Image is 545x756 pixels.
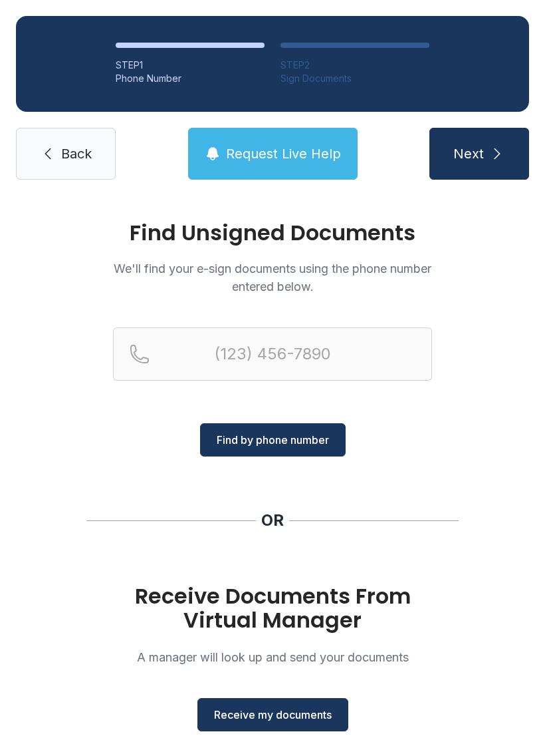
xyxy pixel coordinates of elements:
[113,584,432,632] h1: Receive Documents From Virtual Manager
[261,510,284,531] div: OR
[113,222,432,244] h1: Find Unsigned Documents
[280,72,429,85] div: Sign Documents
[61,144,92,163] span: Back
[113,260,432,295] p: We'll find your e-sign documents using the phone number entered below.
[453,144,484,163] span: Next
[280,59,429,72] div: STEP 2
[116,59,265,72] div: STEP 1
[226,144,341,163] span: Request Live Help
[113,648,432,666] p: A manager will look up and send your documents
[217,432,329,448] span: Find by phone number
[214,707,332,723] span: Receive my documents
[116,72,265,85] div: Phone Number
[113,327,432,381] input: Reservation phone number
